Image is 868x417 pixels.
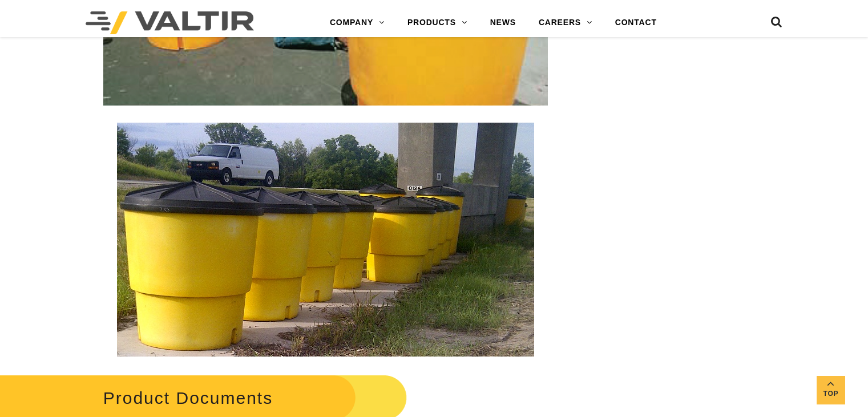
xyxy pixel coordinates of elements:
[817,387,845,400] span: Top
[479,11,527,34] a: NEWS
[86,11,254,34] img: Valtir
[527,11,604,34] a: CAREERS
[604,11,668,34] a: CONTACT
[817,376,845,404] a: Top
[318,11,396,34] a: COMPANY
[396,11,479,34] a: PRODUCTS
